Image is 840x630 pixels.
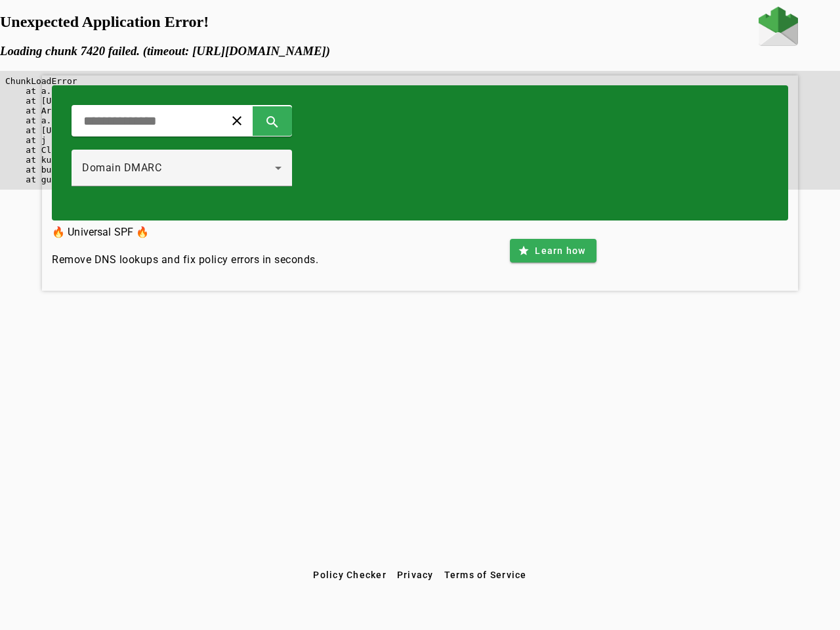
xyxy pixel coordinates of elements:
button: Privacy [392,563,439,587]
span: Terms of Service [444,570,527,580]
h4: Remove DNS lookups and fix policy errors in seconds. [52,252,318,268]
img: Fraudmarc Logo [759,7,798,46]
span: Domain DMARC [82,161,161,174]
span: Privacy [397,570,434,580]
button: Terms of Service [439,563,532,587]
h3: 🔥 Universal SPF 🔥 [52,223,318,241]
button: Policy Checker [308,563,392,587]
a: Home [759,7,798,49]
button: Learn how [510,239,596,262]
span: Learn how [535,244,585,257]
span: Policy Checker [313,570,387,580]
